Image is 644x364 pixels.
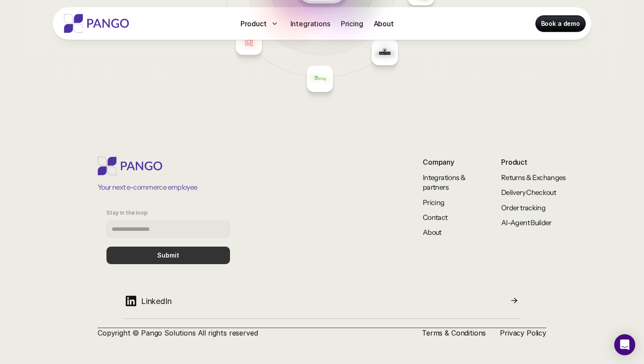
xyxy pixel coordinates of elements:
a: Contact [423,213,448,222]
img: Placeholder logo [378,46,391,59]
p: Product [241,18,267,29]
a: Terms & Conditions [422,329,486,337]
a: Book a demo [536,16,585,32]
p: About [374,18,394,29]
img: Placeholder logo [313,72,326,85]
p: LinkedIn [141,295,172,307]
a: Order tracking [501,203,545,212]
p: Copyright © Pango Solutions All rights reserved [98,328,408,338]
img: Placeholder logo [242,35,255,48]
a: Integrations & partners [423,173,466,191]
a: Returns & Exchanges [501,173,566,182]
a: Privacy Policy [500,329,546,337]
p: Stay in the loop [106,210,148,216]
button: Submit [106,247,230,264]
a: LinkedIn [124,290,520,319]
a: About [423,228,442,237]
p: Product [501,157,572,167]
p: Submit [157,252,179,259]
p: Company [423,157,471,167]
a: AI-Agent Builder [501,218,552,227]
input: Stay in the loop [106,220,230,238]
p: Your next e-commerce employee [98,182,197,192]
a: Pricing [423,198,445,207]
p: Book a demo [541,19,580,28]
a: Delivery Checkout [501,188,556,197]
div: Open Intercom Messenger [614,334,635,355]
